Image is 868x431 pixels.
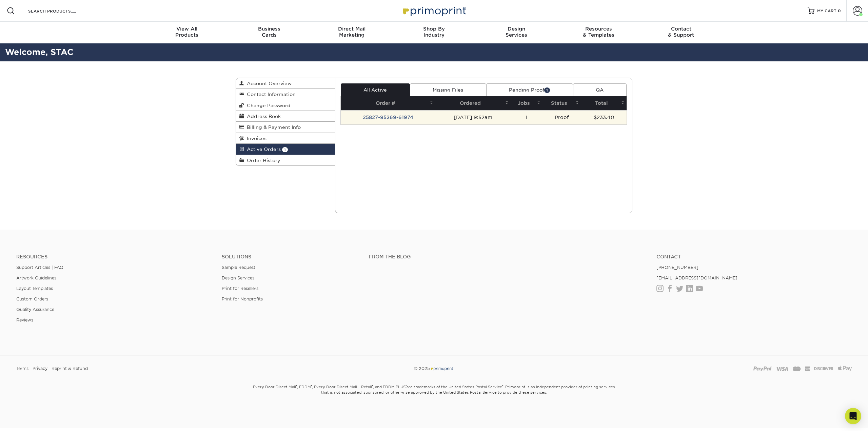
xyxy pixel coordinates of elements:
a: [PHONE_NUMBER] [656,265,698,270]
td: 25827-95269-61974 [341,110,436,124]
a: Design Services [222,275,254,280]
span: 1 [544,87,550,93]
a: Layout Templates [16,286,53,291]
div: Marketing [311,26,393,38]
span: View All [146,26,228,32]
h4: Solutions [222,254,358,260]
img: Primoprint [400,3,468,18]
sup: ® [372,384,373,388]
span: Design [475,26,557,32]
td: 1 [511,110,542,124]
span: Contact Information [244,92,296,97]
a: Address Book [236,111,335,122]
th: Total [581,96,627,110]
a: Direct MailMarketing [311,22,393,43]
div: Products [146,26,228,38]
a: Artwork Guidelines [16,275,56,280]
small: Every Door Direct Mail , EDDM , Every Door Direct Mail – Retail , and EDDM PLUS are trademarks of... [236,382,632,412]
span: Shop By [393,26,475,32]
h4: Resources [16,254,212,260]
span: Resources [557,26,640,32]
a: Billing & Payment Info [236,122,335,133]
span: Order History [244,158,280,163]
a: View AllProducts [146,22,228,43]
span: Contact [640,26,722,32]
a: Quality Assurance [16,307,54,312]
span: MY CART [817,8,836,14]
a: All Active [341,83,410,96]
iframe: Google Customer Reviews [2,410,58,429]
a: Account Overview [236,78,335,89]
th: Ordered [435,96,511,110]
a: Reprint & Refund [52,364,88,374]
a: Invoices [236,133,335,144]
span: Billing & Payment Info [244,124,301,130]
div: © 2025 [293,364,575,374]
a: [EMAIL_ADDRESS][DOMAIN_NAME] [656,275,737,280]
div: & Support [640,26,722,38]
a: Active Orders 1 [236,144,335,155]
div: Cards [228,26,311,38]
sup: ® [296,384,297,388]
div: Open Intercom Messenger [845,408,861,424]
a: Print for Resellers [222,286,258,291]
a: Change Password [236,100,335,111]
div: Services [475,26,557,38]
span: Active Orders [244,146,281,152]
h4: From the Blog [369,254,638,260]
a: Order History [236,155,335,165]
a: Custom Orders [16,296,48,301]
th: Jobs [511,96,542,110]
div: & Templates [557,26,640,38]
a: QA [573,83,627,96]
span: Change Password [244,103,291,108]
a: Reviews [16,317,33,322]
td: $233.40 [581,110,627,124]
td: [DATE] 9:52am [435,110,511,124]
span: 1 [282,147,288,152]
a: Contact& Support [640,22,722,43]
img: Primoprint [430,366,454,371]
sup: ® [406,384,407,388]
span: Account Overview [244,81,292,86]
input: SEARCH PRODUCTS..... [27,7,94,15]
span: Direct Mail [311,26,393,32]
a: Sample Request [222,265,255,270]
a: Shop ByIndustry [393,22,475,43]
th: Order # [341,96,436,110]
td: Proof [542,110,581,124]
a: Missing Files [410,83,486,96]
span: 0 [838,8,841,13]
a: Contact Information [236,89,335,100]
a: Print for Nonprofits [222,296,263,301]
a: Privacy [33,364,47,374]
a: DesignServices [475,22,557,43]
th: Status [542,96,581,110]
a: BusinessCards [228,22,311,43]
span: Business [228,26,311,32]
span: Invoices [244,136,267,141]
span: Address Book [244,114,281,119]
sup: ® [502,384,503,388]
a: Contact [656,254,852,260]
a: Resources& Templates [557,22,640,43]
div: Industry [393,26,475,38]
a: Pending Proof1 [486,83,573,96]
a: Terms [16,364,28,374]
a: Support Articles | FAQ [16,265,63,270]
sup: ® [311,384,312,388]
